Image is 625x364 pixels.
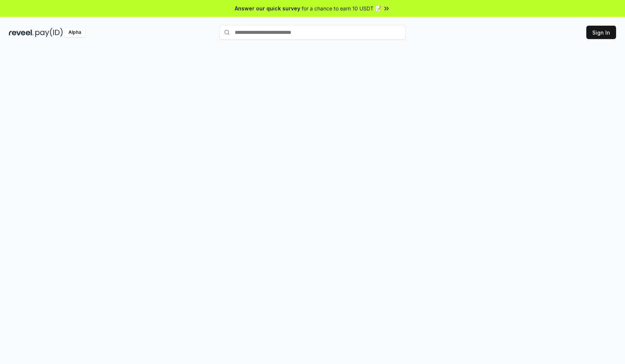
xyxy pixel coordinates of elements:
[235,4,300,12] span: Answer our quick survey
[9,28,34,37] img: reveel_dark
[35,28,63,37] img: pay_id
[64,28,85,37] div: Alpha
[586,26,616,39] button: Sign In
[302,4,381,12] span: for a chance to earn 10 USDT 📝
